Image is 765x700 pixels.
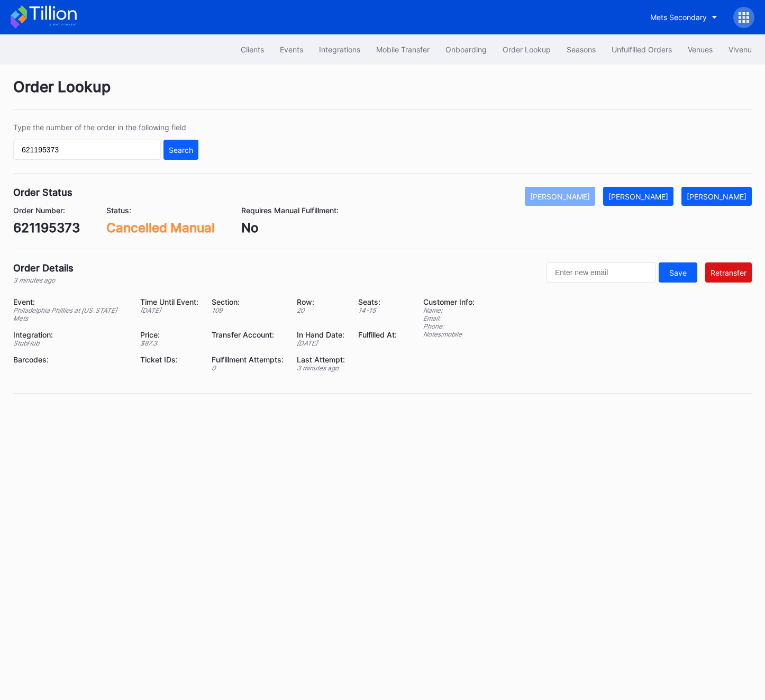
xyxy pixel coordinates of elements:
div: Venues [688,45,713,54]
div: Order Lookup [13,78,752,110]
input: Enter new email [547,262,656,283]
div: Barcodes: [13,355,127,364]
button: [PERSON_NAME] [603,187,673,206]
div: [PERSON_NAME] [530,192,590,201]
div: [PERSON_NAME] [687,192,746,201]
div: Time Until Event: [140,297,198,306]
div: 3 minutes ago [297,364,345,372]
button: Retransfer [705,262,752,283]
div: Type the number of the order in the following field [13,123,198,132]
div: 621195373 [13,220,80,235]
div: Transfer Account: [212,330,284,339]
div: Row: [297,297,345,306]
button: Search [163,140,198,160]
div: Notes: mobile [423,330,475,338]
div: Customer Info: [423,297,475,306]
div: No [241,220,339,235]
div: 109 [212,306,284,314]
div: Mobile Transfer [376,45,430,54]
div: Integration: [13,330,127,339]
div: [DATE] [297,339,345,347]
div: Order Status [13,187,72,198]
button: Integrations [311,40,368,59]
div: Phone: [423,322,475,330]
div: Last Attempt: [297,355,345,364]
div: Fulfilled At: [358,330,397,339]
div: StubHub [13,339,127,347]
button: Mets Secondary [642,7,725,27]
div: Order Details [13,262,74,274]
button: Clients [233,40,272,59]
div: Clients [241,45,264,54]
div: $ 87.3 [140,339,198,347]
div: In Hand Date: [297,330,345,339]
div: Search [169,146,193,154]
button: Onboarding [438,40,495,59]
button: Mobile Transfer [368,40,438,59]
div: Event: [13,297,127,306]
div: Email: [423,314,475,322]
button: Events [272,40,311,59]
div: Retransfer [711,268,746,277]
div: Onboarding [445,45,487,54]
button: Vivenu [721,40,760,59]
button: Unfulfilled Orders [604,40,680,59]
div: 3 minutes ago [13,276,74,284]
div: 20 [297,306,345,314]
div: Order Number: [13,206,80,215]
div: Order Lookup [503,45,551,54]
div: Seasons [567,45,596,54]
div: Events [280,45,303,54]
div: Status: [106,206,215,215]
div: Price: [140,330,198,339]
div: Seats: [358,297,397,306]
div: Ticket IDs: [140,355,198,364]
input: GT59662 [13,140,161,160]
div: Fulfillment Attempts: [212,355,284,364]
div: Save [669,268,687,277]
div: [PERSON_NAME] [608,192,668,201]
div: Integrations [319,45,360,54]
div: Section: [212,297,284,306]
button: Seasons [559,40,604,59]
button: Order Lookup [495,40,559,59]
button: [PERSON_NAME] [525,187,595,206]
div: Philadelphia Phillies at [US_STATE] Mets [13,306,127,322]
div: Unfulfilled Orders [612,45,672,54]
div: Cancelled Manual [106,220,215,235]
button: [PERSON_NAME] [681,187,752,206]
div: Vivenu [728,45,752,54]
div: Name: [423,306,475,314]
div: Requires Manual Fulfillment: [241,206,339,215]
div: [DATE] [140,306,198,314]
div: 14 - 15 [358,306,397,314]
button: Venues [680,40,721,59]
div: Mets Secondary [650,13,707,22]
button: Save [659,262,697,283]
div: 0 [212,364,284,372]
